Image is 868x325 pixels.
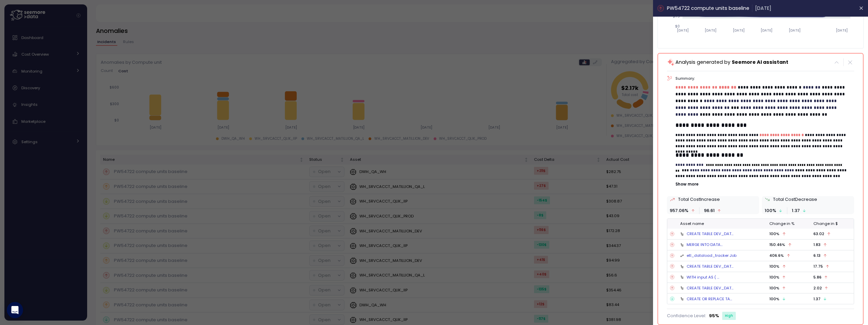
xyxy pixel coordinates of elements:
[722,312,736,320] div: High
[769,231,780,236] p: 100 %
[813,253,821,258] p: 6.13
[769,285,780,291] p: 100 %
[769,242,785,247] p: 150.46 %
[675,76,854,81] p: Summary:
[687,274,719,280] div: WITH input AS ( ...
[667,4,749,12] p: PW54722 compute units baseline
[675,24,680,29] tspan: $0
[755,4,771,12] p: [DATE]
[813,264,823,269] p: 17.75
[687,242,723,247] div: MERGE INTO DATA...
[677,28,689,33] tspan: [DATE]
[769,274,780,280] p: 100 %
[687,285,733,291] div: CREATE TABLE DEV_DAT...
[773,196,817,203] p: Total Cost Decrease
[836,28,848,33] tspan: [DATE]
[813,221,851,227] div: Change in $
[813,296,821,302] p: 1.37
[813,274,822,280] p: 5.86
[675,58,788,66] p: Analysis generated by
[769,221,808,227] div: Change in %
[704,207,715,214] p: 96.61
[680,221,764,227] div: Asset name
[761,28,772,33] tspan: [DATE]
[670,207,688,214] p: 957.06 %
[813,285,822,291] p: 2.02
[7,302,23,318] div: Open Intercom Messenger
[765,207,776,214] p: 100 %
[813,231,824,236] p: 63.02
[769,264,780,269] p: 100 %
[687,231,733,236] div: CREATE TABLE DEV_DAT...
[687,264,733,269] div: CREATE TABLE DEV_DAT...
[813,242,821,247] p: 1.83
[667,312,706,319] p: Confidence Level:
[687,296,732,302] div: CREATE OR REPLACE TA...
[673,15,680,19] tspan: $75
[705,28,716,33] tspan: [DATE]
[792,207,800,214] p: 1.37
[789,28,801,33] tspan: [DATE]
[675,181,854,187] button: Show more
[769,296,780,302] p: 100 %
[687,253,736,258] a: etl_dataload_tracker Job
[733,28,745,33] tspan: [DATE]
[732,59,788,65] span: Seemore AI assistant
[678,196,720,203] p: Total Cost Increase
[709,312,719,319] p: 95 %
[769,253,784,258] p: 406.6 %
